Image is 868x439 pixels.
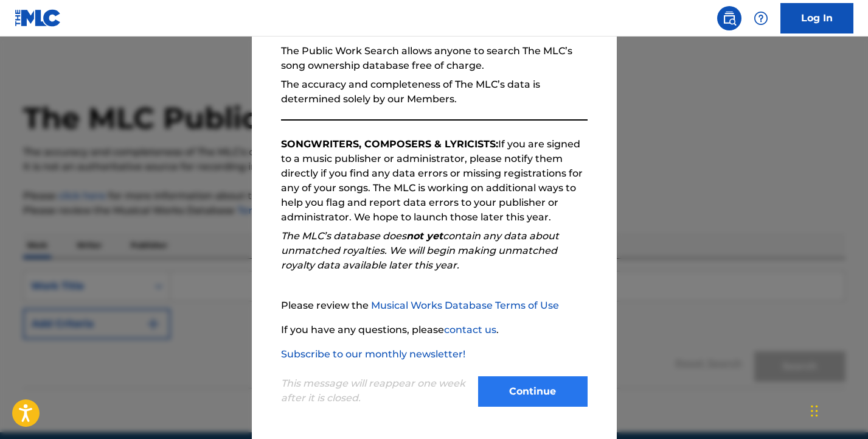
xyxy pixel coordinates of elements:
[15,9,61,27] img: MLC Logo
[281,77,588,107] p: The accuracy and completeness of The MLC’s data is determined solely by our Members.
[281,348,465,360] a: Subscribe to our monthly newsletter!
[371,300,559,311] a: Musical Works Database Terms of Use
[281,323,588,337] p: If you have any questions, please .
[754,11,768,26] img: help
[717,6,741,30] a: Public Search
[406,230,443,242] strong: not yet
[780,3,853,33] a: Log In
[444,324,496,335] a: contact us
[807,381,868,439] iframe: Chat Widget
[811,393,818,429] div: Drag
[281,376,471,406] p: This message will reappear one week after it is closed.
[281,230,559,271] em: The MLC’s database does contain any data about unmatched royalties. We will begin making unmatche...
[749,6,773,30] div: Help
[722,11,737,26] img: search
[281,44,588,73] p: The Public Work Search allows anyone to search The MLC’s song ownership database free of charge.
[281,298,588,313] p: Please review the
[478,376,588,407] button: Continue
[281,137,588,225] p: If you are signed to a music publisher or administrator, please notify them directly if you find ...
[281,138,498,150] strong: SONGWRITERS, COMPOSERS & LYRICISTS:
